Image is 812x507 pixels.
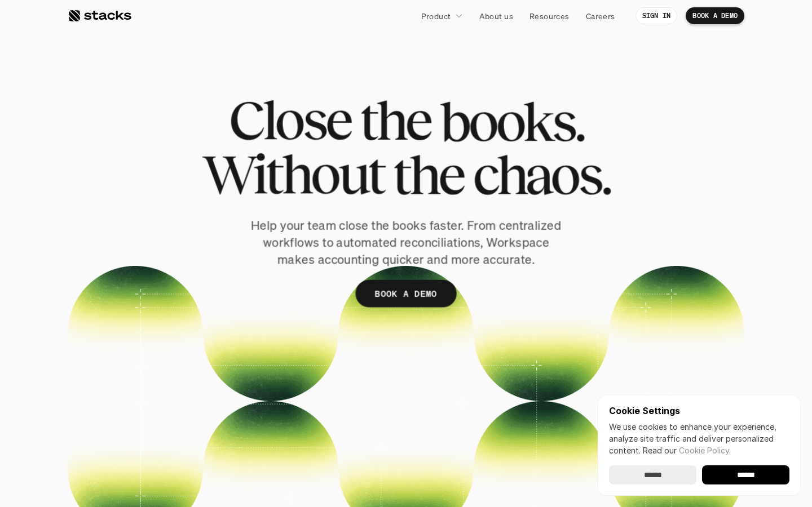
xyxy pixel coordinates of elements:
[228,95,350,145] span: Close
[439,97,584,146] span: books.
[609,421,789,456] p: We use cookies to enhance your experience, analyze site traffic and deliver personalized content.
[421,10,451,22] p: Product
[246,217,566,268] p: Help your team close the books faster. From centralized workflows to automated reconciliations, W...
[479,10,513,22] p: About us
[355,280,456,308] a: BOOK A DEMO
[643,446,731,455] span: Read our .
[642,12,671,20] p: SIGN IN
[636,7,678,24] a: SIGN IN
[473,6,520,26] a: About us
[686,7,744,24] a: BOOK A DEMO
[375,286,438,301] p: BOOK A DEMO
[202,149,383,199] span: Without
[360,96,430,145] span: the
[529,10,570,22] p: Resources
[579,6,622,26] a: Careers
[523,6,576,26] a: Resources
[393,150,464,199] span: the
[679,446,729,455] a: Cookie Policy
[609,406,789,415] p: Cookie Settings
[473,150,610,199] span: chaos.
[586,10,615,22] p: Careers
[692,12,738,20] p: BOOK A DEMO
